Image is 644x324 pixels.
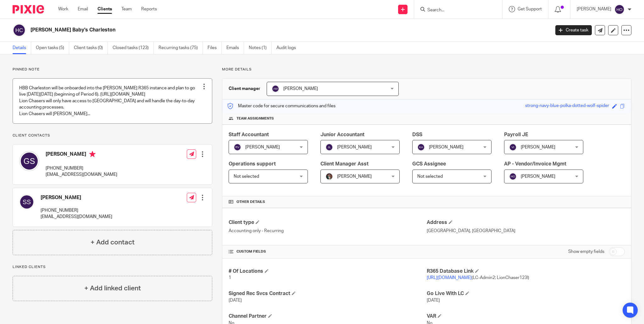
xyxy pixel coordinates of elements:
h4: Address [427,219,625,226]
p: [GEOGRAPHIC_DATA], [GEOGRAPHIC_DATA] [427,228,625,234]
p: Accounting only - Recurring [229,228,427,234]
span: GCS Assignee [412,161,446,166]
img: svg%3E [417,143,425,151]
h4: Signed Rec Svcs Contract [229,290,427,297]
h3: Client manager [229,86,260,92]
span: [PERSON_NAME] [521,145,555,149]
span: [PERSON_NAME] [337,145,372,149]
p: [PHONE_NUMBER] [46,165,117,171]
a: Recurring tasks (75) [158,42,203,54]
p: More details [222,67,631,72]
img: svg%3E [509,173,517,180]
p: [PHONE_NUMBER] [41,207,112,214]
a: Audit logs [276,42,301,54]
span: [PERSON_NAME] [245,145,280,149]
h4: CUSTOM FIELDS [229,249,427,254]
p: [EMAIL_ADDRESS][DOMAIN_NAME] [46,171,117,178]
img: svg%3E [325,143,333,151]
span: Other details [236,199,265,204]
span: Client Manager Asst [320,161,369,166]
a: Reports [141,6,157,12]
span: Operations support [229,161,276,166]
a: Team [121,6,132,12]
p: [PERSON_NAME] [577,6,611,12]
span: Not selected [234,174,259,179]
img: Pixie [13,5,44,14]
span: (LC-Admin2; LionChaser123!) [427,276,529,280]
label: Show empty fields [568,249,604,255]
span: Junior Accountant [320,132,364,137]
a: Files [208,42,222,54]
h4: Go Live With LC [427,290,625,297]
span: Get Support [518,7,542,11]
a: Emails [226,42,244,54]
h4: [PERSON_NAME] [41,194,112,201]
a: Create task [555,25,592,35]
h4: R365 Database Link [427,268,625,275]
p: Master code for secure communications and files [227,103,336,109]
a: Work [58,6,68,12]
img: svg%3E [614,4,625,14]
h4: Client type [229,219,427,226]
h4: # Of Locations [229,268,427,275]
h4: VAR [427,313,625,320]
img: svg%3E [272,85,279,92]
span: [PERSON_NAME] [429,145,464,149]
p: Pinned note [13,67,212,72]
img: svg%3E [234,143,241,151]
span: Staff Accountant [229,132,269,137]
h4: + Add linked client [84,283,141,293]
a: Details [13,42,31,54]
span: [DATE] [229,298,242,303]
span: [PERSON_NAME] [337,174,372,179]
span: DSS [412,132,422,137]
img: svg%3E [19,194,34,209]
a: [URL][DOMAIN_NAME] [427,276,472,280]
span: [DATE] [427,298,440,303]
h4: Channel Partner [229,313,427,320]
img: Profile%20picture%20JUS.JPG [325,173,333,180]
span: [PERSON_NAME] [283,87,318,91]
a: Open tasks (5) [36,42,69,54]
i: Primary [89,151,96,157]
span: Payroll JE [504,132,528,137]
a: Closed tasks (123) [113,42,154,54]
p: Client contacts [13,133,212,138]
div: strong-navy-blue-polka-dotted-wolf-spider [525,103,609,110]
p: [EMAIL_ADDRESS][DOMAIN_NAME] [41,214,112,220]
input: Search [427,8,483,13]
span: Not selected [417,174,443,179]
h4: [PERSON_NAME] [46,151,117,159]
span: AP - Vendor/Invoice Mgmt [504,161,566,166]
img: svg%3E [509,143,517,151]
p: Linked clients [13,265,212,270]
span: 1 [229,276,231,280]
a: Clients [97,6,112,12]
img: svg%3E [13,24,26,37]
h2: [PERSON_NAME] Baby's Charleston [31,27,443,33]
a: Notes (1) [249,42,272,54]
span: [PERSON_NAME] [521,174,555,179]
a: Email [78,6,88,12]
h4: + Add contact [91,237,135,247]
img: svg%3E [19,151,39,171]
a: Client tasks (0) [74,42,108,54]
span: Team assignments [236,116,274,121]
